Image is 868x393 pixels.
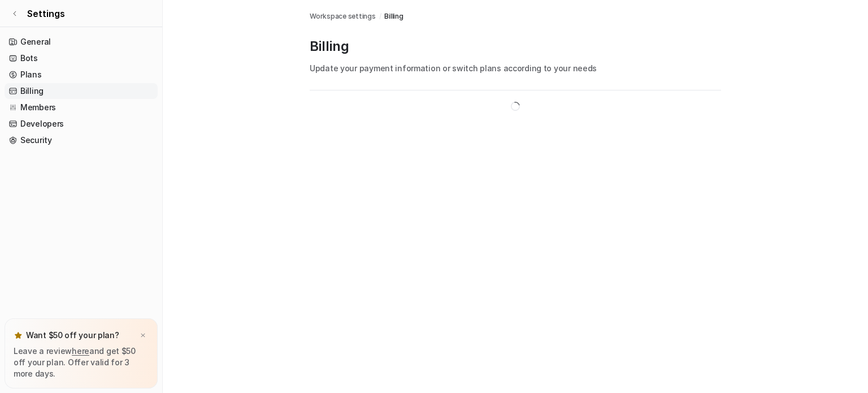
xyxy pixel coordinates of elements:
img: star [14,331,23,340]
a: Billing [384,11,403,21]
a: Developers [5,116,158,132]
a: General [5,34,158,50]
span: / [379,11,381,21]
a: Workspace settings [310,11,376,21]
a: Billing [5,83,158,99]
p: Leave a review and get $50 off your plan. Offer valid for 3 more days. [14,346,149,379]
a: Bots [5,50,158,66]
span: Settings [27,7,65,20]
p: Billing [310,37,721,55]
a: Members [5,100,158,115]
p: Want $50 off your plan? [26,330,119,341]
img: x [140,332,146,339]
a: Security [5,132,158,148]
p: Update your payment information or switch plans according to your needs [310,62,721,74]
a: Plans [5,67,158,83]
a: here [72,346,89,356]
